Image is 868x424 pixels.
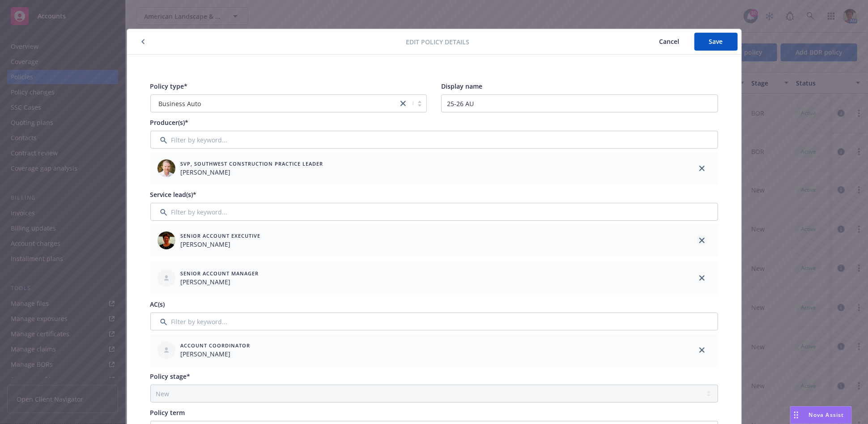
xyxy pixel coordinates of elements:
[181,277,259,287] span: [PERSON_NAME]
[150,118,189,127] span: Producer(s)*
[181,349,251,359] span: [PERSON_NAME]
[181,270,259,277] span: Senior Account Manager
[150,372,191,381] span: Policy stage*
[181,342,251,349] span: Account Coordinator
[791,407,802,424] div: Drag to move
[150,313,718,330] input: Filter by keyword...
[150,82,188,90] span: Policy type*
[150,300,165,308] span: AC(s)
[181,232,261,240] span: Senior Account Executive
[697,163,707,174] a: close
[155,99,394,108] span: Business Auto
[790,406,852,424] button: Nova Assist
[181,240,261,249] span: [PERSON_NAME]
[150,408,185,417] span: Policy term
[157,231,175,249] img: employee photo
[441,82,482,90] span: Display name
[150,131,718,149] input: Filter by keyword...
[150,190,197,199] span: Service lead(s)*
[157,159,175,177] img: employee photo
[398,98,408,109] a: close
[697,235,707,246] a: close
[694,33,738,51] button: Save
[709,37,723,46] span: Save
[697,273,707,283] a: close
[645,33,694,51] button: Cancel
[181,160,323,167] span: SVP, Southwest Construction Practice Leader
[660,37,680,46] span: Cancel
[406,37,469,47] span: Edit policy details
[159,99,201,108] span: Business Auto
[697,345,707,355] a: close
[181,167,323,177] span: [PERSON_NAME]
[809,411,844,419] span: Nova Assist
[150,203,718,221] input: Filter by keyword...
